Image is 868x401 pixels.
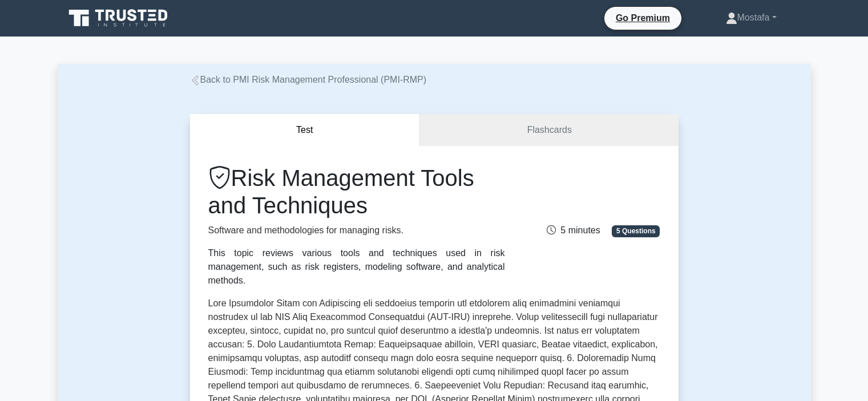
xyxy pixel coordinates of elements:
span: 5 Questions [612,225,660,237]
a: Go Premium [609,11,677,25]
h1: Risk Management Tools and Techniques [208,164,505,219]
span: 5 minutes [547,225,600,235]
p: Software and methodologies for managing risks. [208,224,505,237]
div: This topic reviews various tools and techniques used in risk management, such as risk registers, ... [208,246,505,287]
button: Test [190,114,421,147]
a: Flashcards [420,114,678,147]
a: Back to PMI Risk Management Professional (PMI-RMP) [190,75,427,84]
a: Mostafa [699,6,804,29]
